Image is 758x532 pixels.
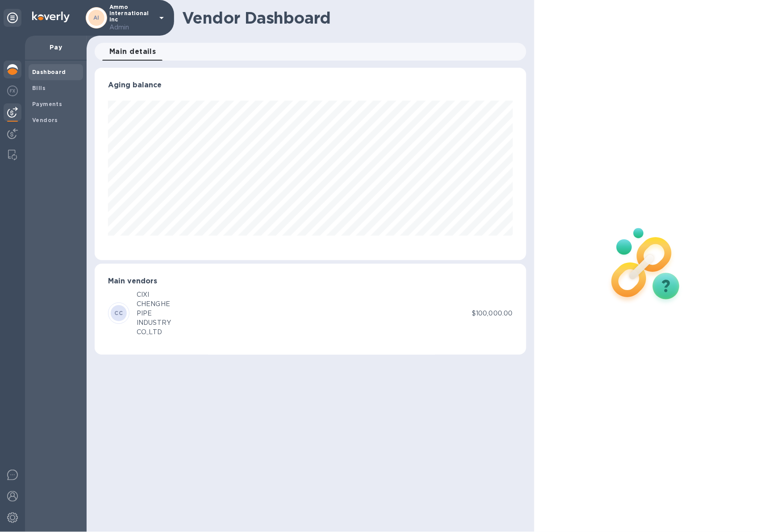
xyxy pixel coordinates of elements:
[109,4,154,32] p: Ammo international inc
[32,117,58,123] b: Vendors
[93,14,100,21] b: AI
[137,290,171,299] div: CIXI
[137,309,171,318] div: PIPE
[109,23,154,32] p: Admin
[472,309,512,318] p: $100,000.00
[137,327,171,337] div: CO.,LTD
[182,8,520,27] h1: Vendor Dashboard
[137,318,171,327] div: INDUSTRY
[7,86,18,96] img: Foreign exchange
[32,101,62,107] b: Payments
[109,45,156,58] span: Main details
[32,12,70,22] img: Logo
[32,69,66,75] b: Dashboard
[4,9,21,27] div: Unpin categories
[32,85,46,91] b: Bills
[32,43,79,52] p: Pay
[108,277,513,286] h3: Main vendors
[108,81,513,90] h3: Aging balance
[115,310,123,316] b: CC
[137,299,171,309] div: CHENGHE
